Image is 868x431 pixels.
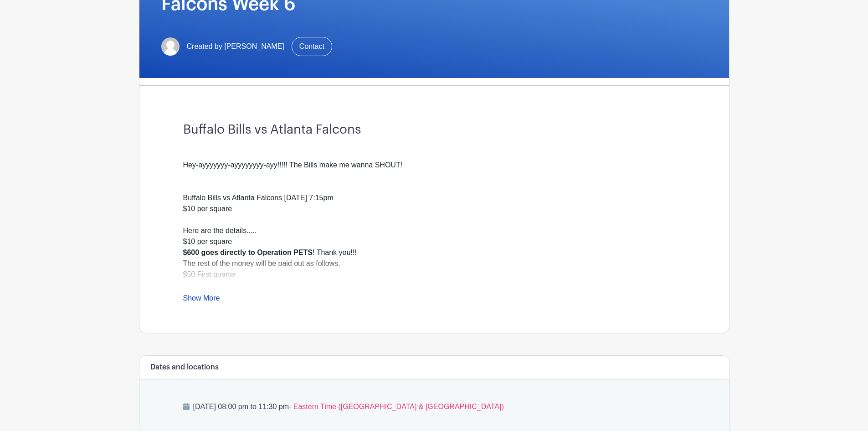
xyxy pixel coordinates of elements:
div: Here are the details..... [183,225,685,236]
div: ! Thank you!!! [183,247,685,258]
p: [DATE] 08:00 pm to 11:30 pm [183,401,685,412]
span: Created by [PERSON_NAME] [187,41,284,52]
div: Hey-ayyyyyyy-ayyyyyyyy-ayy!!!!! The Bills make me wanna SHOUT! [183,149,685,182]
div: $100 Half time [183,280,685,291]
div: Buffalo Bills vs Atlanta Falcons [DATE] 7:15pm $10 per square [183,182,685,225]
div: The rest of the money will be paid out as follows. [183,258,685,269]
div: $50 First quarter [183,269,685,280]
span: - Eastern Time ([GEOGRAPHIC_DATA] & [GEOGRAPHIC_DATA]) [289,403,504,410]
img: default-ce2991bfa6775e67f084385cd625a349d9dcbb7a52a09fb2fda1e96e2d18dcdb.png [161,37,180,56]
h6: Dates and locations [150,363,219,372]
a: Contact [292,37,332,56]
a: Show More [183,294,220,306]
h3: Buffalo Bills vs Atlanta Falcons [183,122,685,138]
strong: $600 goes directly to Operation PETS [183,249,313,256]
div: $10 per square [183,236,685,247]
